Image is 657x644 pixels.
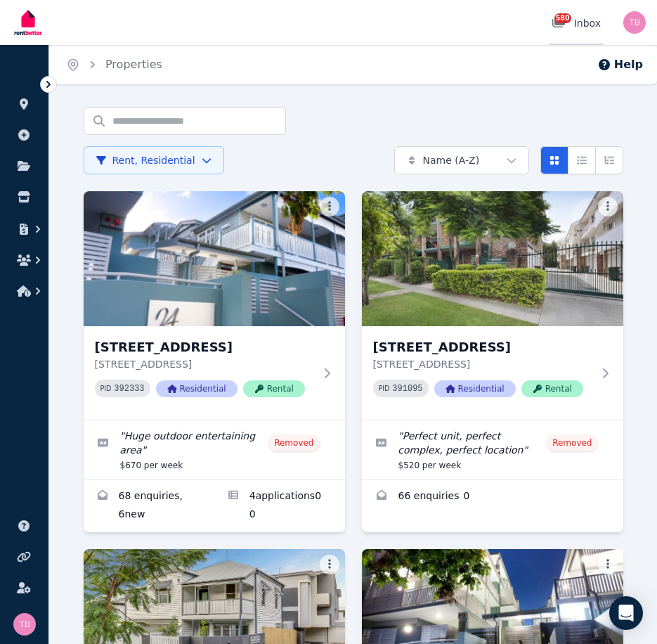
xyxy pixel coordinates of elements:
img: 2/16 Lamington St, New Farm [362,191,623,326]
button: Expanded list view [595,146,623,174]
img: 1/24 Welsby St, New Farm [84,191,345,326]
img: Tracy Barrett [623,11,646,34]
button: More options [598,555,618,574]
button: Name (A-Z) [394,146,529,174]
a: Edit listing: Huge outdoor entertaining area [84,420,345,479]
div: View options [540,146,623,174]
button: Card view [540,146,568,174]
span: Rental [243,380,305,397]
button: Help [597,56,643,73]
img: RentBetter [11,5,45,40]
a: Edit listing: Perfect unit, perfect complex, perfect location [362,420,623,479]
span: 580 [554,13,571,23]
a: Applications for 1/24 Welsby St, New Farm [214,480,345,532]
a: Enquiries for 2/16 Lamington St, New Farm [362,480,623,514]
span: Rent, Residential [96,153,195,167]
span: Name (A-Z) [423,153,480,167]
button: More options [320,197,339,217]
span: Rental [521,380,583,397]
a: 1/24 Welsby St, New Farm[STREET_ADDRESS][STREET_ADDRESS]PID 392333ResidentialRental [84,191,345,420]
div: Open Intercom Messenger [609,596,643,630]
span: Residential [434,380,516,397]
p: [STREET_ADDRESS] [95,357,314,371]
h3: [STREET_ADDRESS] [95,337,314,357]
button: More options [320,555,339,574]
p: [STREET_ADDRESS] [373,357,592,371]
nav: Breadcrumb [49,45,179,84]
code: 391095 [392,384,422,394]
button: Compact list view [568,146,596,174]
span: Residential [156,380,238,397]
button: Rent, Residential [84,146,224,174]
a: Enquiries for 1/24 Welsby St, New Farm [84,480,214,532]
code: 392333 [114,384,144,394]
a: 2/16 Lamington St, New Farm[STREET_ADDRESS][STREET_ADDRESS]PID 391095ResidentialRental [362,191,623,420]
button: More options [598,197,618,217]
small: PID [379,385,390,392]
img: Tracy Barrett [13,613,36,636]
div: Inbox [552,16,601,30]
a: Properties [105,58,162,71]
small: PID [100,385,112,392]
h3: [STREET_ADDRESS] [373,337,592,357]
